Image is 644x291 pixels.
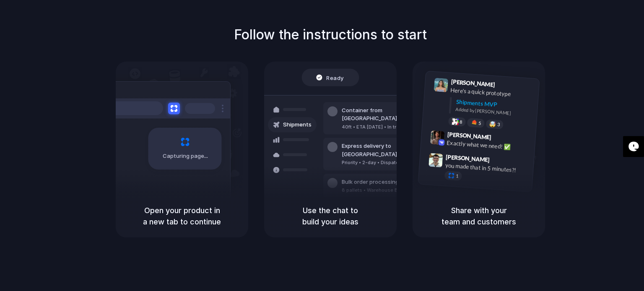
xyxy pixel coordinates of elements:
div: 40ft • ETA [DATE] • In transit [342,124,432,131]
div: 🤯 [489,121,496,127]
div: you made that in 5 minutes?! [445,161,529,175]
div: Shipments MVP [456,97,533,111]
span: [PERSON_NAME] [451,77,495,89]
span: [PERSON_NAME] [447,129,491,142]
span: 9:47 AM [492,156,509,166]
div: Exactly what we need! ✅ [447,138,530,152]
h5: Use the chat to build your ideas [274,205,387,227]
div: Container from [GEOGRAPHIC_DATA] [342,106,432,123]
div: Express delivery to [GEOGRAPHIC_DATA] [342,142,432,158]
div: 8 pallets • Warehouse B • Packed [342,187,420,194]
span: Shipments [283,121,312,129]
div: Added by [PERSON_NAME] [455,106,532,118]
span: Capturing page [163,152,209,160]
span: [PERSON_NAME] [446,152,490,164]
span: 1 [456,174,459,178]
div: Bulk order processing [342,178,420,186]
span: Ready [327,73,344,82]
span: 5 [478,121,481,125]
span: 9:41 AM [498,81,515,91]
h5: Share with your team and customers [423,205,535,227]
div: Here's a quick prototype [450,85,534,100]
span: 9:42 AM [494,134,511,144]
div: Priority • 2-day • Dispatched [342,159,432,166]
span: 3 [497,122,500,127]
h1: Follow the instructions to start [234,25,427,45]
h5: Open your product in a new tab to continue [126,205,238,227]
span: 8 [460,119,462,124]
